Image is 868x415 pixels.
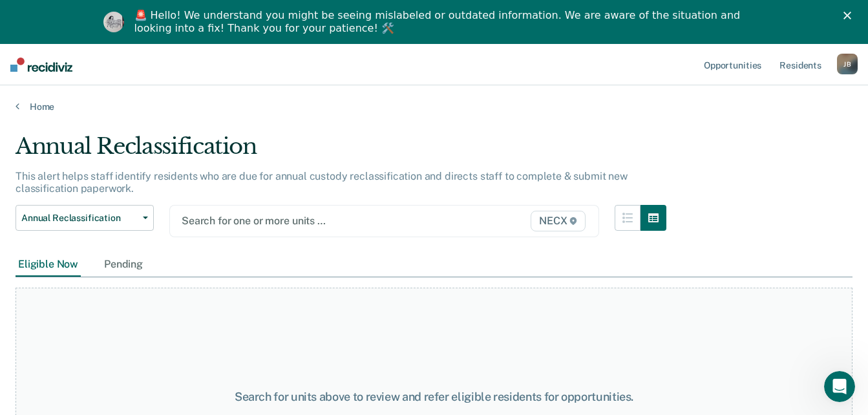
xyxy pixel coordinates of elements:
[21,213,138,224] span: Annual Reclassification
[16,253,81,277] div: Eligible Now
[531,211,586,231] span: NECX
[837,54,858,74] button: JB
[701,44,764,85] a: Opportunities
[16,170,628,195] p: This alert helps staff identify residents who are due for annual custody reclassification and dir...
[16,205,154,231] button: Annual Reclassification
[225,390,643,404] div: Search for units above to review and refer eligible residents for opportunities.
[103,12,124,32] img: Profile image for Kim
[824,371,855,402] iframe: Intercom live chat
[16,101,852,112] a: Home
[837,54,858,74] div: J B
[16,133,666,170] div: Annual Reclassification
[101,253,145,277] div: Pending
[843,12,856,19] div: Close
[134,9,745,35] div: 🚨 Hello! We understand you might be seeing mislabeled or outdated information. We are aware of th...
[777,44,824,85] a: Residents
[10,58,72,72] img: Recidiviz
